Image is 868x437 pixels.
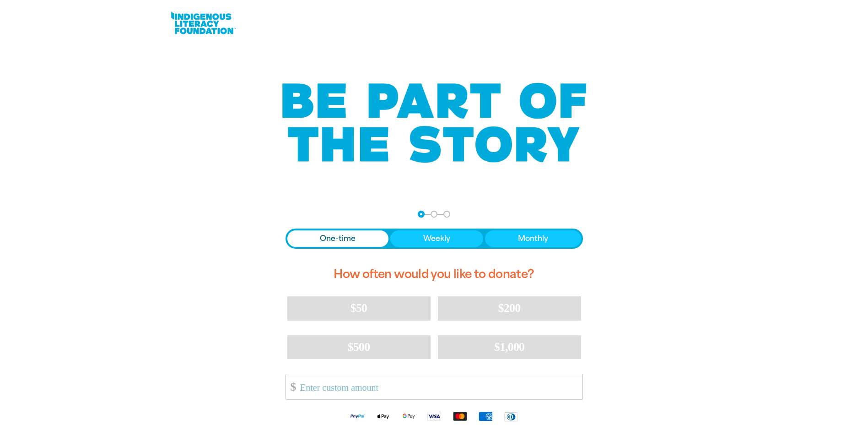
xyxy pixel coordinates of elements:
span: $ [286,377,296,397]
img: Visa logo [421,411,447,421]
span: $500 [348,340,370,354]
div: Donation frequency [286,229,583,249]
button: $200 [438,296,581,320]
img: Google Pay logo [396,411,421,421]
img: Apple Pay logo [370,411,396,421]
img: Be part of the story [274,65,594,181]
button: Navigate to step 1 of 3 to enter your donation amount [418,211,425,218]
img: Mastercard logo [447,411,473,421]
button: $1,000 [438,335,581,359]
span: $200 [498,301,521,315]
span: $1,000 [494,340,525,354]
img: Paypal logo [345,411,370,421]
input: Enter custom amount [294,374,582,399]
img: Diners Club logo [498,411,524,422]
button: Weekly [390,230,483,247]
div: Available payment methods [286,404,583,429]
span: Monthly [518,233,548,244]
button: $50 [287,296,431,320]
button: Navigate to step 2 of 3 to enter your details [431,211,437,218]
span: Weekly [423,233,450,244]
button: One-time [287,230,389,247]
span: $50 [350,301,367,315]
h2: How often would you like to donate? [286,260,583,289]
button: $500 [287,335,431,359]
button: Navigate to step 3 of 3 to enter your payment details [443,211,450,218]
img: American Express logo [473,411,498,421]
button: Monthly [485,230,581,247]
span: One-time [320,233,356,244]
